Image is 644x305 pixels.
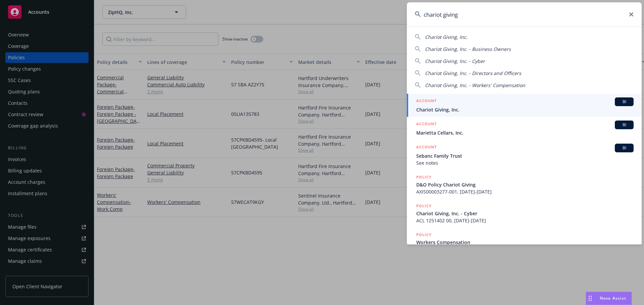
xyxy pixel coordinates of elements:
span: Workers Compensation [416,239,634,246]
a: POLICYChariot Giving, Inc. - CyberACL 1251402 00, [DATE]-[DATE] [407,199,642,228]
h5: POLICY [416,203,432,209]
span: Chariot Giving, Inc. - Cyber [425,58,485,64]
span: Nova Assist [600,295,626,301]
span: ACL 1251402 00, [DATE]-[DATE] [416,217,634,224]
span: Sebanc Family Trust [416,152,634,159]
a: ACCOUNTBISebanc Family TrustSee notes [407,140,642,170]
h5: ACCOUNT [416,121,437,129]
a: ACCOUNTBIChariot Giving, Inc. [407,94,642,117]
span: Chariot Giving, Inc. - Cyber [416,210,634,217]
span: See notes [416,159,634,166]
span: BI [618,99,631,105]
span: Chariot Giving, Inc. - Workers' Compensation [425,82,525,88]
span: Chariot Giving, Inc. [425,34,468,40]
span: Chariot Giving, Inc. [416,106,634,113]
a: POLICYWorkers Compensation [407,228,642,256]
span: Marietta Cellars, Inc. [416,129,634,136]
h5: ACCOUNT [416,144,437,152]
button: Nova Assist [586,292,632,305]
span: D&O Policy Chariot Giving [416,181,634,188]
a: ACCOUNTBIMarietta Cellars, Inc. [407,117,642,140]
h5: ACCOUNT [416,97,437,105]
div: Drag to move [586,292,594,305]
h5: POLICY [416,174,432,180]
span: BI [618,145,631,151]
h5: POLICY [416,231,432,238]
span: Chariot Giving, Inc. - Business Owners [425,46,511,52]
span: BI [618,122,631,128]
input: Search... [407,2,642,26]
span: AXIS00003277-001, [DATE]-[DATE] [416,188,634,195]
span: Chariot Giving, Inc. - Directors and Officers [425,70,521,76]
a: POLICYD&O Policy Chariot GivingAXIS00003277-001, [DATE]-[DATE] [407,170,642,199]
